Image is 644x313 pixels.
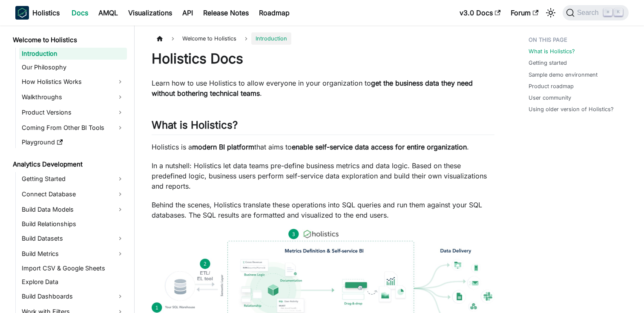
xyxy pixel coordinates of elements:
[15,6,60,20] a: HolisticsHolistics
[152,78,494,98] p: Learn how to use Holistics to allow everyone in your organization to .
[32,8,60,18] b: Holistics
[19,187,127,201] a: Connect Database
[19,218,127,230] a: Build Relationships
[19,48,127,60] a: Introduction
[10,158,127,170] a: Analytics Development
[15,6,29,20] img: Holistics
[19,172,127,186] a: Getting Started
[152,32,494,45] nav: Breadcrumbs
[152,50,494,67] h1: Holistics Docs
[454,6,506,20] a: v3.0 Docs
[506,6,543,20] a: Forum
[93,6,123,20] a: AMQL
[529,59,567,67] a: Getting started
[19,290,127,303] a: Build Dashboards
[152,119,494,135] h2: What is Holistics?
[192,143,254,151] strong: modern BI platform
[123,6,177,20] a: Visualizations
[575,9,604,17] span: Search
[177,6,198,20] a: API
[152,200,494,220] p: Behind the scenes, Holistics translate these operations into SQL queries and run them against you...
[19,203,127,216] a: Build Data Models
[198,6,254,20] a: Release Notes
[152,161,494,191] p: In a nutshell: Holistics let data teams pre-define business metrics and data logic. Based on thes...
[19,247,127,261] a: Build Metrics
[66,6,93,20] a: Docs
[254,6,295,20] a: Roadmap
[529,105,614,113] a: Using older version of Holistics?
[19,276,127,288] a: Explore Data
[604,9,612,16] kbd: ⌘
[544,6,558,20] button: Switch between dark and light mode (currently light mode)
[529,47,575,55] a: What is Holistics?
[614,9,623,16] kbd: K
[19,262,127,274] a: Import CSV & Google Sheets
[10,34,127,46] a: Welcome to Holistics
[19,232,127,245] a: Build Datasets
[529,94,571,102] a: User community
[19,75,127,89] a: How Holistics Works
[251,32,291,45] span: Introduction
[529,71,598,79] a: Sample demo environment
[152,142,494,152] p: Holistics is a that aims to .
[563,5,629,20] button: Search (Command+K)
[19,90,127,104] a: Walkthroughs
[19,106,127,119] a: Product Versions
[19,136,127,148] a: Playground
[19,121,127,135] a: Coming From Other BI Tools
[178,32,241,45] span: Welcome to Holistics
[152,32,168,45] a: Home page
[19,61,127,73] a: Our Philosophy
[292,143,467,151] strong: enable self-service data access for entire organization
[7,26,135,313] nav: Docs sidebar
[529,82,574,90] a: Product roadmap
